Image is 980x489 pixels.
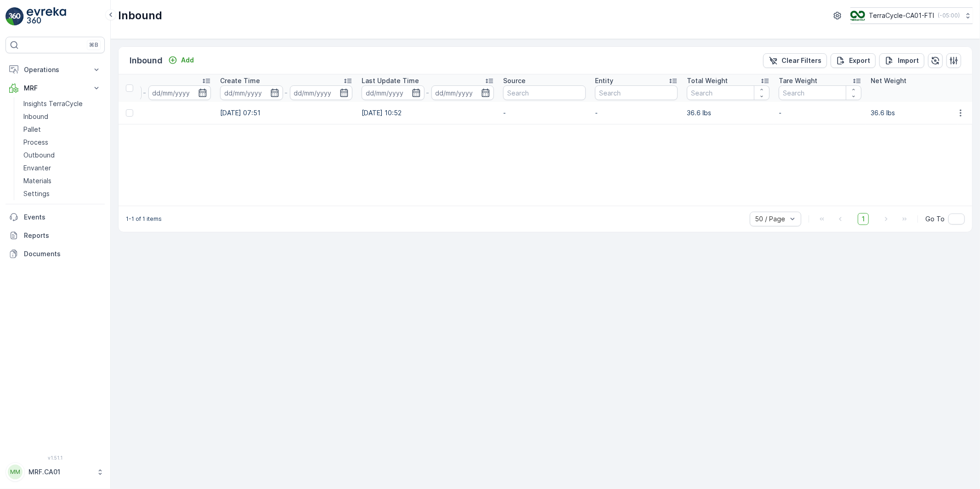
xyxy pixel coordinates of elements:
p: ( -05:00 ) [938,12,960,19]
p: Inbound [130,54,163,67]
p: MRF.CA01 [28,467,92,477]
a: Process [20,136,105,149]
a: Settings [20,187,105,200]
a: Materials [20,174,105,187]
input: Search [779,85,861,100]
div: Toggle Row Selected [126,109,133,117]
p: Inbound [23,112,48,121]
a: Inbound [20,110,105,123]
p: ⌘B [89,41,98,49]
p: Materials [23,176,51,185]
p: Add [181,56,194,65]
p: - [503,108,586,118]
p: 36.6 lbs [687,108,770,118]
input: dd/mm/yyyy [362,85,425,100]
button: MMMRF.CA01 [6,462,105,482]
p: Export [849,56,870,65]
input: Search [687,85,770,100]
p: MRF [24,84,86,93]
a: Pallet [20,123,105,136]
p: Events [24,213,101,222]
p: TerraCycle-CA01-FTI [869,11,934,20]
td: [DATE] [74,102,215,124]
input: Search [503,85,586,100]
p: - [285,87,288,98]
td: [DATE] 10:52 [357,102,498,124]
p: - [779,108,861,118]
p: Total Weight [687,76,728,85]
p: 1-1 of 1 items [126,215,162,223]
p: - [595,108,678,118]
img: logo [6,7,24,26]
p: Process [23,138,48,147]
p: Operations [24,65,86,74]
p: - [143,87,147,98]
a: Insights TerraCycle [20,97,105,110]
p: Pallet [23,125,41,134]
span: 1 [858,213,869,225]
p: Inbound [118,8,162,23]
span: Go To [925,214,945,224]
p: Reports [24,231,101,240]
input: dd/mm/yyyy [148,85,211,100]
input: dd/mm/yyyy [431,85,494,100]
input: Search [595,85,678,100]
p: 36.6 lbs [871,108,953,118]
span: v 1.51.1 [6,455,105,461]
p: Net Weight [871,76,906,85]
p: Create Time [220,76,260,85]
img: TC_BVHiTW6.png [850,11,865,21]
p: Envanter [23,163,51,173]
p: Clear Filters [782,56,821,65]
button: Operations [6,61,105,79]
div: MM [8,465,23,479]
p: Last Update Time [362,76,419,85]
a: Outbound [20,149,105,162]
input: dd/mm/yyyy [290,85,353,100]
button: Import [879,53,924,68]
p: Settings [23,189,50,198]
p: Import [898,56,919,65]
p: Entity [595,76,613,85]
a: Reports [6,226,105,245]
button: Export [831,53,876,68]
p: Outbound [23,151,55,160]
a: Documents [6,245,105,263]
button: Add [164,55,198,66]
a: Events [6,208,105,226]
p: - [426,87,430,98]
img: logo_light-DOdMpM7g.png [27,7,66,26]
a: Envanter [20,162,105,174]
button: Clear Filters [763,53,827,68]
input: dd/mm/yyyy [220,85,283,100]
button: TerraCycle-CA01-FTI(-05:00) [850,7,973,24]
td: [DATE] 07:51 [215,102,357,124]
p: Documents [24,249,101,259]
p: Insights TerraCycle [23,99,83,108]
button: MRF [6,79,105,97]
p: Source [503,76,526,85]
p: Tare Weight [779,76,817,85]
